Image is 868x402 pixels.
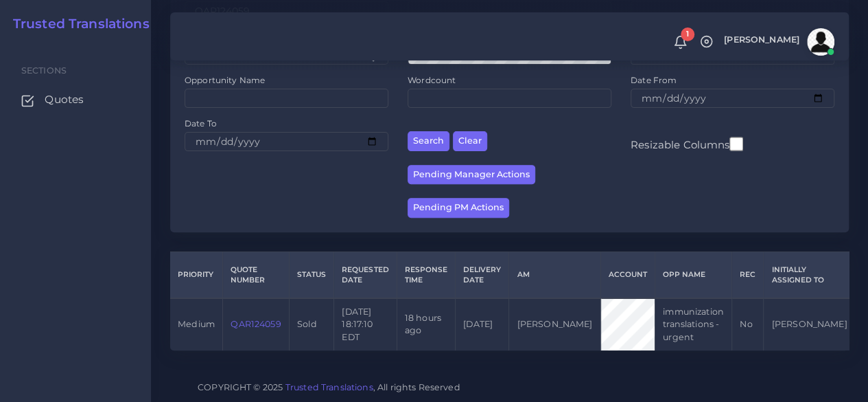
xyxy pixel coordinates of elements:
[455,298,508,350] td: [DATE]
[509,252,600,298] th: AM
[729,135,743,153] input: Resizable Columns
[655,252,731,298] th: Opp Name
[408,198,509,218] button: Pending PM Actions
[807,28,834,56] img: avatar
[10,85,141,114] a: Quotes
[223,252,290,298] th: Quote Number
[681,27,694,41] span: 1
[732,298,764,350] td: No
[724,36,799,45] span: [PERSON_NAME]
[3,16,150,32] a: Trusted Translations
[334,298,397,350] td: [DATE] 18:17:10 EDT
[21,65,67,76] span: Sections
[668,35,692,49] a: 1
[289,252,333,298] th: Status
[45,92,84,107] span: Quotes
[373,380,460,394] span: , All rights Reserved
[185,74,265,86] label: Opportunity Name
[408,74,456,86] label: Wordcount
[764,252,855,298] th: Initially Assigned to
[178,319,215,329] span: medium
[289,298,333,350] td: Sold
[408,131,449,151] button: Search
[334,252,397,298] th: Requested Date
[509,298,600,350] td: [PERSON_NAME]
[285,382,373,392] a: Trusted Translations
[631,135,743,153] label: Resizable Columns
[231,319,281,329] a: QAR124059
[453,131,487,151] button: Clear
[600,252,655,298] th: Account
[198,380,460,394] span: COPYRIGHT © 2025
[408,165,535,185] button: Pending Manager Actions
[631,74,677,86] label: Date From
[764,298,855,350] td: [PERSON_NAME]
[170,252,223,298] th: Priority
[185,118,217,129] label: Date To
[397,298,455,350] td: 18 hours ago
[732,252,764,298] th: REC
[717,28,839,56] a: [PERSON_NAME]avatar
[655,298,731,350] td: immunization translations - urgent
[397,252,455,298] th: Response Time
[455,252,508,298] th: Delivery Date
